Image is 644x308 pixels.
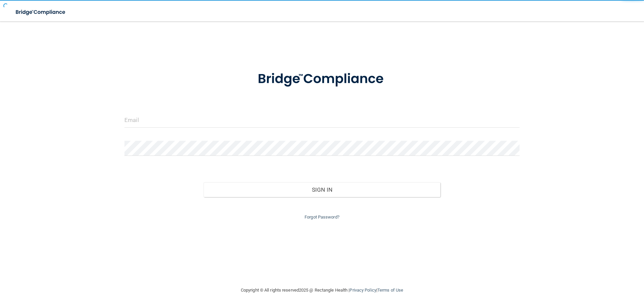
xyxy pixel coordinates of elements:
button: Sign In [204,182,441,197]
input: Email [124,113,520,128]
a: Forgot Password? [305,214,339,220]
a: Privacy Policy [350,288,376,293]
img: bridge_compliance_login_screen.278c3ca4.svg [244,62,400,97]
img: bridge_compliance_login_screen.278c3ca4.svg [10,5,72,19]
div: Copyright © All rights reserved 2025 @ Rectangle Health | | [200,280,444,301]
a: Terms of Use [377,288,403,293]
